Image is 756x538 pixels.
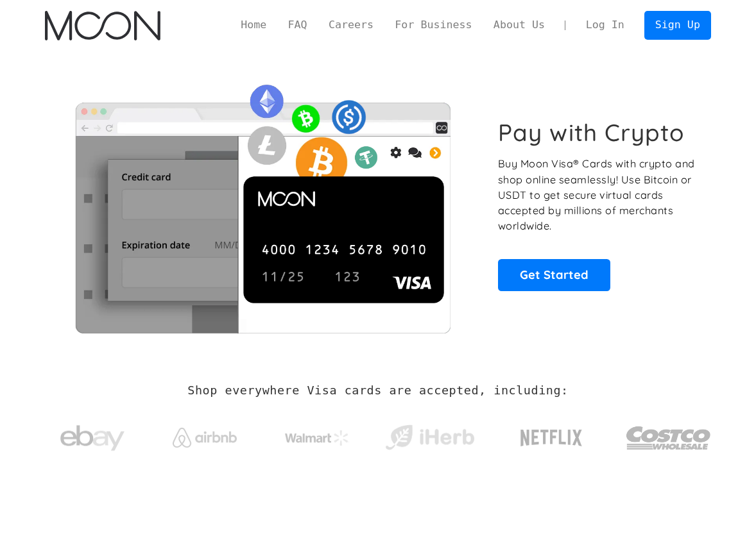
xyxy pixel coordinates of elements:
[45,405,139,465] a: ebay
[495,409,608,460] a: Netflix
[483,17,555,33] a: About Us
[277,17,318,33] a: FAQ
[384,17,483,33] a: For Business
[626,414,710,462] img: Costco
[45,76,480,333] img: Moon Cards let you spend your crypto anywhere Visa is accepted.
[519,422,583,454] img: Netflix
[187,383,568,398] h2: Shop everywhere Visa cards are accepted, including:
[157,415,252,454] a: Airbnb
[575,12,635,39] a: Log In
[498,259,610,291] a: Get Started
[285,430,349,446] img: Walmart
[498,156,696,233] p: Buy Moon Visa® Cards with crypto and shop online seamlessly! Use Bitcoin or USDT to get secure vi...
[45,11,160,40] img: Moon Logo
[644,11,710,40] a: Sign Up
[318,17,384,33] a: Careers
[382,408,477,460] a: iHerb
[626,401,710,468] a: Costco
[173,428,237,448] img: Airbnb
[382,421,477,454] img: iHerb
[60,418,125,458] img: ebay
[498,118,685,146] h1: Pay with Crypto
[230,17,277,33] a: Home
[270,417,365,452] a: Walmart
[45,11,160,40] a: home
